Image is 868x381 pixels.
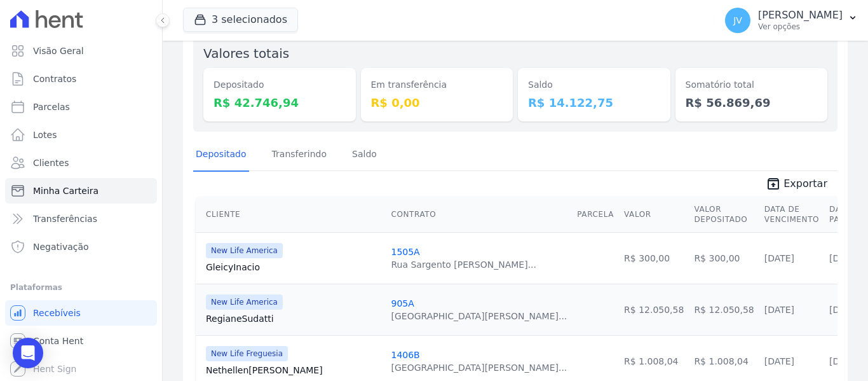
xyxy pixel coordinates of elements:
[206,261,381,274] a: GleicyInacio
[5,122,157,148] a: Lotes
[758,22,843,32] p: Ver opções
[371,78,503,92] dt: Em transferência
[619,232,689,284] td: R$ 300,00
[33,307,81,319] span: Recebíveis
[758,9,843,22] p: [PERSON_NAME]
[391,298,414,308] a: 905A
[391,361,567,374] div: [GEOGRAPHIC_DATA][PERSON_NAME]...
[5,66,157,92] a: Contratos
[764,253,794,263] a: [DATE]
[759,197,824,233] th: Data de Vencimento
[829,305,859,315] a: [DATE]
[386,197,572,233] th: Contrato
[214,78,346,92] dt: Depositado
[5,38,157,64] a: Visão Geral
[33,73,76,85] span: Contratos
[371,94,503,111] dd: R$ 0,00
[206,346,288,361] span: New Life Freguesia
[196,197,386,233] th: Cliente
[33,128,57,141] span: Lotes
[391,247,419,257] a: 1505A
[33,100,70,113] span: Parcelas
[756,176,837,194] a: unarchive Exportar
[619,197,689,233] th: Valor
[686,78,818,92] dt: Somatório total
[5,300,157,326] a: Recebíveis
[5,206,157,232] a: Transferências
[214,94,346,111] dd: R$ 42.746,94
[206,294,283,310] span: New Life America
[33,156,69,169] span: Clientes
[764,356,794,366] a: [DATE]
[619,284,689,335] td: R$ 12.050,58
[528,78,660,92] dt: Saldo
[764,305,794,315] a: [DATE]
[391,310,567,322] div: [GEOGRAPHIC_DATA][PERSON_NAME]...
[33,212,97,225] span: Transferências
[5,234,157,260] a: Negativação
[715,3,868,38] button: JV [PERSON_NAME] Ver opções
[13,338,43,368] div: Open Intercom Messenger
[193,139,249,172] a: Depositado
[33,45,84,57] span: Visão Geral
[689,284,759,335] td: R$ 12.050,58
[206,243,283,258] span: New Life America
[733,16,742,25] span: JV
[33,240,89,253] span: Negativação
[528,94,660,111] dd: R$ 14.122,75
[10,280,152,295] div: Plataformas
[33,335,83,347] span: Conta Hent
[33,184,98,197] span: Minha Carteira
[206,312,381,325] a: RegianeSudatti
[203,46,289,61] label: Valores totais
[391,258,536,271] div: Rua Sargento [PERSON_NAME]...
[269,139,330,172] a: Transferindo
[206,364,381,377] a: Nethellen[PERSON_NAME]
[686,94,818,111] dd: R$ 56.869,69
[5,94,157,120] a: Parcelas
[829,356,859,366] a: [DATE]
[5,178,157,204] a: Minha Carteira
[5,328,157,354] a: Conta Hent
[349,139,379,172] a: Saldo
[689,232,759,284] td: R$ 300,00
[829,253,859,263] a: [DATE]
[572,197,619,233] th: Parcela
[766,176,781,191] i: unarchive
[183,8,298,32] button: 3 selecionados
[689,197,759,233] th: Valor Depositado
[5,150,157,176] a: Clientes
[391,350,419,360] a: 1406B
[783,176,827,191] span: Exportar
